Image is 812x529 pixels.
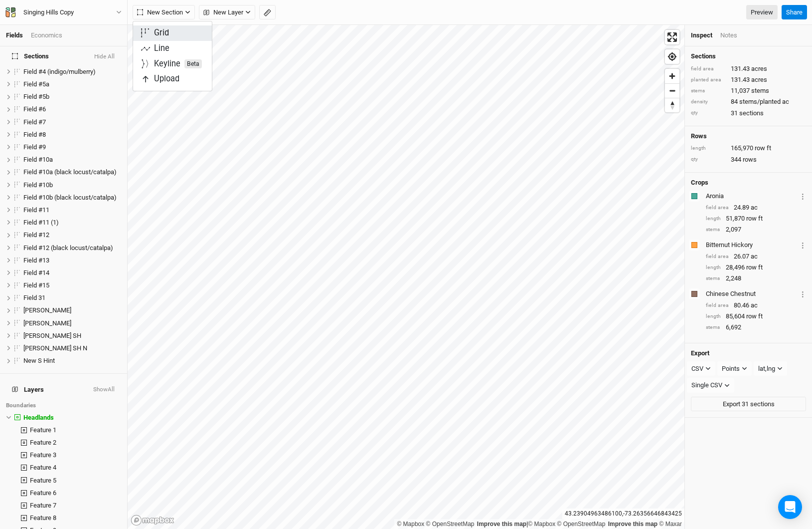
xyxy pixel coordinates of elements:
div: Field #5b [23,93,121,101]
span: acres [751,75,767,84]
span: Feature 8 [30,514,56,522]
div: Open Intercom Messenger [778,495,802,519]
div: field area [706,204,729,212]
div: Grid [154,27,169,39]
span: [PERSON_NAME] [23,306,71,314]
h4: Rows [691,132,806,140]
span: stems [751,86,769,95]
div: field area [706,302,729,309]
div: Singing Hills Copy [23,7,74,17]
div: Holly SH [23,332,121,340]
span: New Layer [203,7,243,17]
div: CSV [691,364,703,374]
span: row ft [746,214,763,223]
a: Mapbox [528,521,555,528]
span: Feature 5 [30,477,56,484]
h4: Export [691,349,806,357]
div: Economics [31,31,62,40]
button: ShowAll [93,386,115,393]
div: Feature 2 [30,439,121,447]
div: Feature 8 [30,514,121,522]
span: Layers [12,386,44,394]
span: Field #5b [23,93,49,100]
div: Field #13 [23,257,121,264]
button: Reset bearing to north [665,98,679,112]
span: Field #14 [23,269,49,276]
span: Find my location [665,49,679,64]
div: Field #7 [23,118,121,126]
div: Aronia [706,192,798,201]
div: | [397,519,682,529]
div: field area [691,65,726,73]
div: 131.43 [691,75,806,84]
span: Field #13 [23,257,49,264]
span: ac [751,203,758,212]
button: Crop Usage [800,288,806,299]
span: Feature 3 [30,451,56,459]
button: Singing Hills Copy [5,7,122,18]
button: Hide All [94,53,115,60]
div: 11,037 [691,86,806,95]
div: Field #12 [23,231,121,239]
a: Improve this map [608,521,657,528]
a: Preview [746,5,778,20]
div: 24.89 [706,203,806,212]
span: Field #10b (black locust/catalpa) [23,194,117,201]
div: stems [706,324,721,331]
span: New S Hint [23,357,55,364]
span: Field #11 [23,206,49,214]
div: Feature 7 [30,502,121,510]
span: Field #10a [23,156,53,163]
div: qty [691,156,726,163]
span: Reset bearing to north [665,98,679,112]
div: stems [706,226,721,234]
canvas: Map [128,25,684,529]
div: Field #11 (1) [23,219,121,227]
div: Feature 6 [30,489,121,497]
span: Beta [184,59,202,68]
button: Share [782,5,807,20]
div: Holly [23,306,121,314]
div: Field #15 [23,281,121,289]
div: Holly Pomona [23,319,121,327]
button: CSV [687,361,715,376]
div: 344 [691,155,806,164]
div: Feature 3 [30,451,121,459]
a: Fields [6,31,23,39]
span: sections [739,109,764,118]
span: Sections [12,52,49,60]
div: Field #8 [23,131,121,139]
div: length [706,215,721,223]
div: 43.23904963486100 , -73.26356646843425 [562,509,684,519]
span: ac [751,301,758,310]
div: qty [691,109,726,117]
span: Feature 7 [30,502,56,509]
span: Field #11 (1) [23,219,59,226]
button: Points [717,361,752,376]
div: 2,248 [706,274,806,283]
button: Enter fullscreen [665,30,679,44]
button: Zoom out [665,83,679,98]
div: Field #10a [23,156,121,164]
span: Field #4 (indigo/mulberry) [23,68,96,75]
div: Field #10b [23,181,121,189]
button: New Section [133,5,195,20]
div: planted area [691,76,726,84]
button: Zoom in [665,69,679,83]
span: New Section [137,7,183,17]
div: Single CSV [691,380,722,390]
span: Field #12 (black locust/catalpa) [23,244,113,252]
div: Feature 5 [30,477,121,485]
div: Field #9 [23,143,121,151]
a: Improve this map [477,521,526,528]
div: length [706,264,721,271]
span: Field #7 [23,118,46,126]
button: Single CSV [687,378,734,393]
div: Headlands [23,414,121,422]
span: [PERSON_NAME] SH N [23,344,87,352]
span: ac [751,252,758,261]
a: OpenStreetMap [557,521,606,528]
